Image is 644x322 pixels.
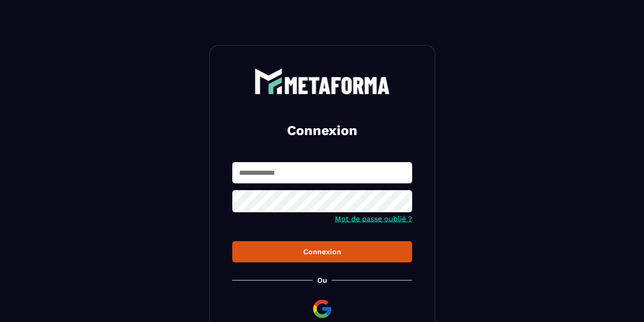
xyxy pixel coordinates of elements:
p: Ou [317,276,327,285]
button: Connexion [232,241,412,262]
a: logo [232,68,412,94]
img: logo [254,68,390,94]
a: Mot de passe oublié ? [335,215,412,223]
div: Connexion [240,247,405,256]
img: google [311,298,333,320]
h2: Connexion [243,121,401,140]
